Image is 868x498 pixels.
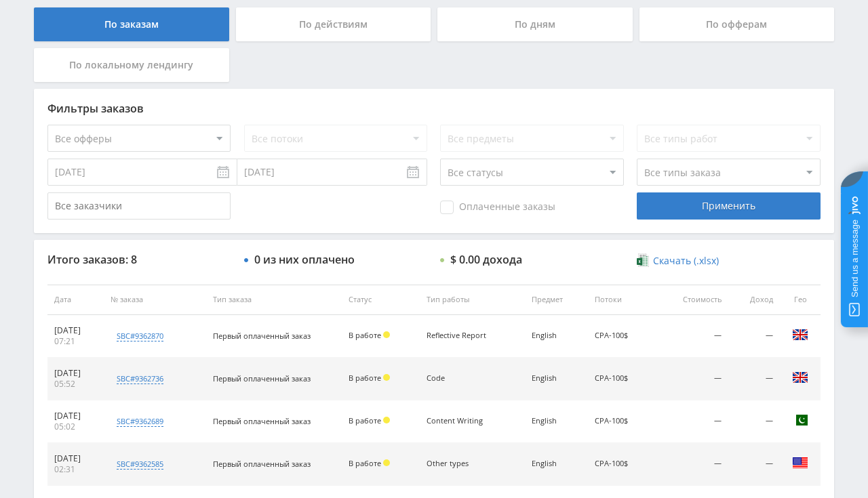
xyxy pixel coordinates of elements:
span: В работе [349,415,381,426]
span: Холд [383,459,390,466]
div: По офферам [639,7,835,41]
th: № заказа [104,285,206,315]
div: [DATE] [54,453,97,464]
div: 02:31 [54,464,97,475]
td: — [728,315,780,358]
th: Статус [342,285,419,315]
div: CPA-100$ [595,374,647,383]
th: Потоки [588,285,654,315]
th: Дата [47,285,104,315]
span: Первый оплаченный заказ [213,373,311,383]
div: Применить [637,192,820,220]
div: CPA-100$ [595,417,647,426]
div: CPA-100$ [595,459,647,468]
div: sbc#9362689 [117,416,163,427]
div: sbc#9362870 [117,331,163,341]
span: Скачать (.xlsx) [653,255,719,266]
div: По действиям [236,7,431,41]
span: Первый оплаченный заказ [213,459,311,469]
div: Итого заказов: 8 [47,253,231,266]
img: usa.png [792,455,808,471]
div: Content Writing [427,417,488,426]
div: CPA-100$ [595,331,647,340]
th: Стоимость [654,285,728,315]
td: — [728,358,780,400]
div: Code [427,374,488,383]
div: sbc#9362585 [117,459,163,470]
td: — [654,315,728,358]
span: Оплаченные заказы [440,201,555,214]
div: 05:02 [54,421,97,432]
div: 05:52 [54,379,97,390]
a: Скачать (.xlsx) [637,254,718,268]
img: gbr.png [792,327,808,343]
th: Тип заказа [206,285,342,315]
td: — [654,400,728,443]
td: — [654,443,728,486]
td: — [654,358,728,400]
span: В работе [349,330,381,340]
div: Reflective Report [427,331,488,340]
div: English [532,459,581,468]
div: sbc#9362736 [117,373,163,384]
span: Первый оплаченный заказ [213,416,311,426]
div: По локальному лендингу [34,48,229,82]
div: 0 из них оплачено [254,253,355,266]
div: [DATE] [54,325,97,336]
th: Тип работы [420,285,525,315]
div: $ 0.00 дохода [450,253,522,266]
div: По дням [437,7,633,41]
span: Холд [383,331,390,338]
img: pak.png [792,412,808,428]
div: English [532,374,581,383]
div: По заказам [34,7,229,41]
span: В работе [349,458,381,468]
span: Холд [383,374,390,381]
span: Первый оплаченный заказ [213,331,311,341]
span: В работе [349,373,381,383]
div: Other types [427,459,488,468]
th: Доход [728,285,780,315]
div: English [532,417,581,426]
img: xlsx [637,253,648,267]
div: [DATE] [54,411,97,421]
div: 07:21 [54,336,97,347]
th: Предмет [525,285,588,315]
img: gbr.png [792,369,808,386]
span: Холд [383,417,390,423]
th: Гео [780,285,821,315]
td: — [728,443,780,486]
td: — [728,400,780,443]
input: Все заказчики [47,192,231,220]
div: English [532,331,581,340]
div: [DATE] [54,368,97,379]
div: Фильтры заказов [47,102,821,115]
